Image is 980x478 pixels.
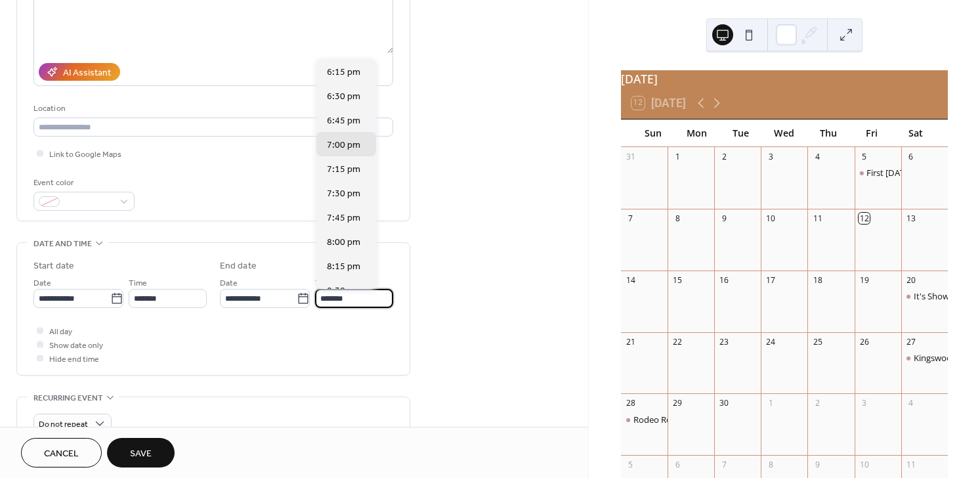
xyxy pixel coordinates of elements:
div: 15 [672,274,683,286]
div: 1 [765,398,777,409]
span: Recurring event [33,391,103,405]
div: 25 [812,336,823,347]
div: 6 [905,151,916,162]
div: 4 [812,151,823,162]
div: 26 [859,336,870,347]
span: Save [130,447,152,461]
span: 6:30 pm [327,90,360,104]
div: 21 [625,336,636,347]
div: 3 [859,398,870,409]
span: 7:45 pm [327,211,360,225]
div: 31 [625,151,636,162]
span: All day [49,325,72,339]
span: 6:45 pm [327,114,360,128]
div: 11 [905,460,916,471]
div: 2 [719,151,730,162]
div: 4 [905,398,916,409]
div: 13 [905,213,916,224]
div: 5 [859,151,870,162]
div: Mon [675,119,719,146]
span: 7:00 pm [327,139,360,152]
span: Time [315,276,333,290]
div: Sat [893,119,937,146]
span: Hide end time [49,353,99,366]
div: 9 [812,460,823,471]
span: Date and time [33,237,92,251]
div: 9 [719,213,730,224]
div: 24 [765,336,777,347]
div: 10 [859,460,870,471]
div: Start date [33,259,74,273]
div: End date [220,259,257,273]
div: 23 [719,336,730,347]
div: Event color [33,176,132,190]
span: Date [220,276,238,290]
div: 11 [812,213,823,224]
div: Rodeo Rose Market [633,414,710,425]
div: 20 [905,274,916,286]
div: 17 [765,274,777,286]
div: 5 [625,460,636,471]
span: Cancel [44,447,79,461]
button: Cancel [21,438,102,467]
button: Save [107,438,175,467]
div: 7 [625,213,636,224]
span: Link to Google Maps [49,148,121,162]
span: 7:15 pm [327,163,360,177]
div: 8 [672,213,683,224]
div: 3 [765,151,777,162]
div: Rodeo Rose Market [621,414,668,425]
div: 18 [812,274,823,286]
span: 8:15 pm [327,260,360,274]
div: [DATE] [621,70,948,87]
div: Tue [719,119,763,146]
div: First Friday at the Arizona Center [855,167,901,179]
span: 8:00 pm [327,236,360,250]
div: Location [33,102,391,116]
div: Kingswood Parke Craft Fair [901,352,948,364]
div: 28 [625,398,636,409]
div: Sun [631,119,675,146]
div: 22 [672,336,683,347]
button: AI Assistant [39,63,120,81]
div: 10 [765,213,777,224]
div: 2 [812,398,823,409]
div: 30 [719,398,730,409]
span: 8:30 pm [327,284,360,298]
div: 7 [719,460,730,471]
div: AI Assistant [63,66,111,80]
div: 16 [719,274,730,286]
div: 8 [765,460,777,471]
div: Thu [806,119,850,146]
span: Do not repeat [39,417,88,432]
div: 12 [859,213,870,224]
div: 1 [672,151,683,162]
div: 6 [672,460,683,471]
span: Show date only [49,339,103,353]
div: 19 [859,274,870,286]
span: 6:15 pm [327,66,360,79]
span: Time [129,276,147,290]
span: 7:30 pm [327,187,360,201]
div: Wed [763,119,807,146]
div: 27 [905,336,916,347]
div: 14 [625,274,636,286]
span: Date [33,276,51,290]
div: 29 [672,398,683,409]
div: It's Show Time Night Market [901,290,948,302]
div: Fri [850,119,894,146]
